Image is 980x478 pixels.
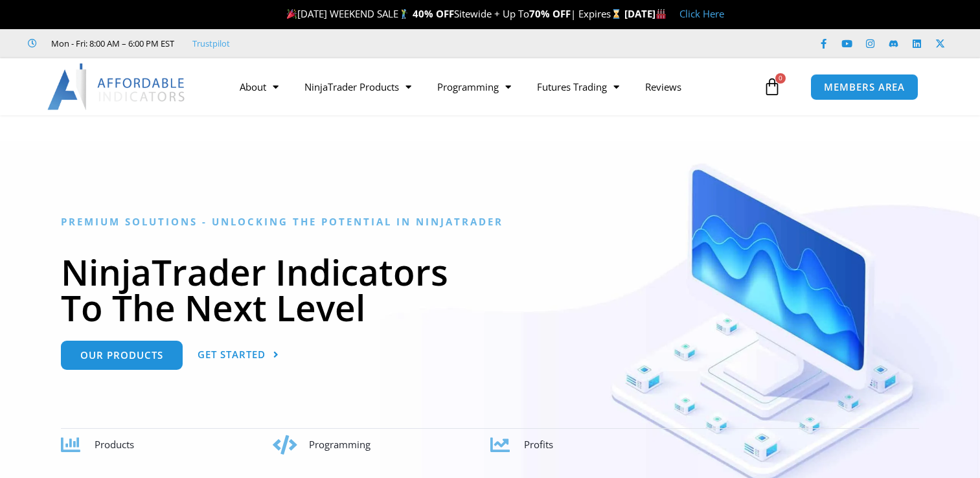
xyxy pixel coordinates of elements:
span: Profits [524,438,553,451]
span: Products [95,438,134,451]
h6: Premium Solutions - Unlocking the Potential in NinjaTrader [61,216,919,228]
a: Programming [424,72,524,102]
strong: 40% OFF [413,7,454,20]
a: 0 [744,68,801,106]
a: Click Here [679,7,724,20]
a: MEMBERS AREA [810,74,918,100]
strong: [DATE] [624,7,667,20]
img: 🏌️‍♂️ [399,9,409,19]
span: Mon - Fri: 8:00 AM – 6:00 PM EST [48,36,174,51]
a: Reviews [632,72,694,102]
a: NinjaTrader Products [291,72,424,102]
img: ⌛ [611,9,621,19]
img: 🏭 [656,9,666,19]
span: [DATE] WEEKEND SALE Sitewide + Up To | Expires [284,7,624,20]
span: Programming [309,438,370,451]
a: About [227,72,291,102]
span: Our Products [80,350,163,360]
span: 0 [775,73,786,84]
a: Our Products [61,341,183,370]
span: Get Started [198,350,266,359]
img: 🎉 [287,9,297,19]
nav: Menu [227,72,760,102]
a: Get Started [198,341,279,370]
a: Trustpilot [192,36,230,51]
strong: 70% OFF [529,7,571,20]
h1: NinjaTrader Indicators To The Next Level [61,254,919,325]
a: Futures Trading [524,72,632,102]
span: MEMBERS AREA [824,82,905,92]
img: LogoAI | Affordable Indicators – NinjaTrader [47,63,187,110]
